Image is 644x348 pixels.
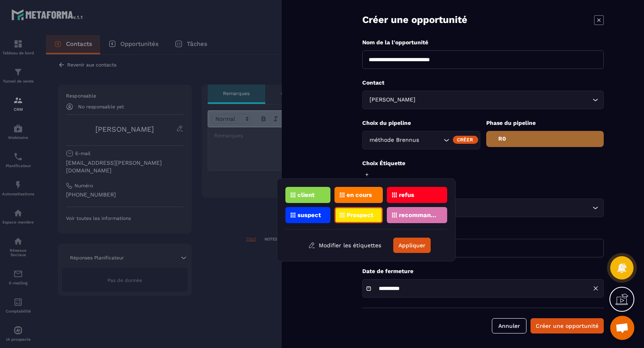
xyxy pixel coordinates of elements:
input: Search for option [421,136,442,145]
div: Search for option [362,199,604,217]
p: recommandation [399,212,438,218]
div: Créer [453,136,478,144]
p: Prospect [347,212,374,218]
p: client [297,192,315,198]
p: Phase du pipeline [486,119,604,127]
button: Modifier les étiquettes [302,238,387,253]
button: Annuler [492,318,526,333]
p: Date de fermeture [362,267,604,275]
p: Choix du pipeline [362,119,480,127]
p: Nom de la l'opportunité [362,39,604,46]
a: Ouvrir le chat [610,316,634,340]
div: Search for option [362,131,480,149]
p: Créer une opportunité [362,13,467,27]
p: refus [399,192,414,198]
span: [PERSON_NAME] [367,95,417,104]
button: Créer une opportunité [530,318,604,333]
p: en cours [347,192,372,198]
input: Search for option [417,95,590,104]
input: Search for option [367,203,590,212]
p: Contact [362,79,604,87]
p: Produit [362,187,604,195]
div: Search for option [362,91,604,109]
button: Appliquer [393,238,431,253]
p: Montant [362,227,604,235]
p: suspect [297,212,321,218]
span: méthode Brennus [367,136,421,145]
p: Choix Étiquette [362,159,604,167]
